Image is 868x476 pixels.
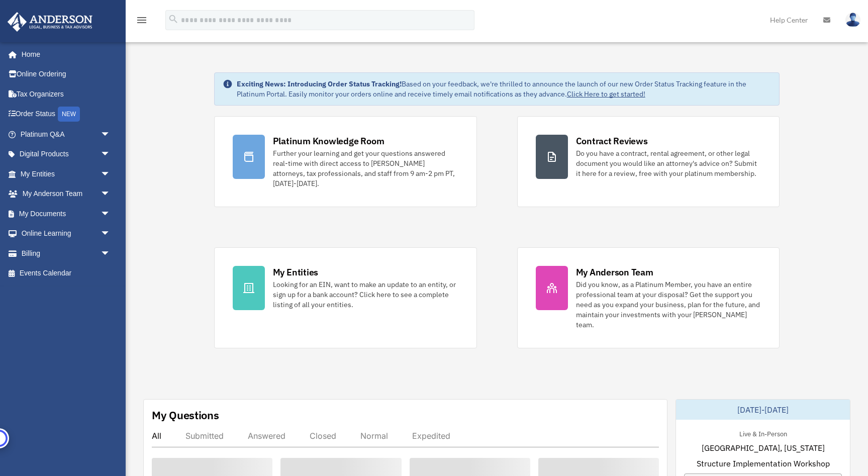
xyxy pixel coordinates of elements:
div: NEW [58,107,80,122]
div: Submitted [185,431,224,441]
a: Contract Reviews Do you have a contract, rental agreement, or other legal document you would like... [517,116,780,207]
div: [DATE]-[DATE] [676,400,850,420]
span: [GEOGRAPHIC_DATA], [US_STATE] [702,442,825,454]
a: Order StatusNEW [7,104,126,125]
span: arrow_drop_down [101,164,121,184]
div: Contract Reviews [576,135,648,147]
span: Structure Implementation Workshop [697,457,830,469]
a: Platinum Q&Aarrow_drop_down [7,124,126,144]
div: Based on your feedback, we're thrilled to announce the launch of our new Order Status Tracking fe... [237,79,771,99]
div: Answered [248,431,285,441]
a: My Entitiesarrow_drop_down [7,164,126,184]
a: My Anderson Teamarrow_drop_down [7,184,126,204]
strong: Exciting News: Introducing Order Status Tracking! [237,79,402,88]
i: search [168,14,179,25]
div: Platinum Knowledge Room [273,135,384,147]
a: Click Here to get started! [567,89,645,99]
div: My Entities [273,266,318,278]
img: User Pic [845,13,860,27]
a: Billingarrow_drop_down [7,243,126,263]
a: My Documentsarrow_drop_down [7,204,126,224]
a: My Entities Looking for an EIN, want to make an update to an entity, or sign up for a bank accoun... [214,247,477,348]
div: My Anderson Team [576,266,653,278]
i: menu [136,14,148,26]
img: Anderson Advisors Platinum Portal [5,12,95,32]
div: Do you have a contract, rental agreement, or other legal document you would like an attorney's ad... [576,148,761,178]
div: Further your learning and get your questions answered real-time with direct access to [PERSON_NAM... [273,148,458,188]
a: Online Ordering [7,64,126,84]
div: My Questions [152,408,219,423]
span: arrow_drop_down [101,204,121,224]
span: arrow_drop_down [101,144,121,165]
div: Live & In-Person [731,428,795,438]
span: arrow_drop_down [101,243,121,264]
div: Closed [310,431,336,441]
a: menu [136,18,148,26]
a: Online Learningarrow_drop_down [7,224,126,244]
a: Platinum Knowledge Room Further your learning and get your questions answered real-time with dire... [214,116,477,207]
a: Home [7,44,121,64]
span: arrow_drop_down [101,224,121,244]
div: Looking for an EIN, want to make an update to an entity, or sign up for a bank account? Click her... [273,279,458,310]
div: All [152,431,161,441]
a: Tax Organizers [7,84,126,104]
span: arrow_drop_down [101,184,121,205]
a: Digital Productsarrow_drop_down [7,144,126,164]
div: Did you know, as a Platinum Member, you have an entire professional team at your disposal? Get th... [576,279,761,330]
div: Expedited [412,431,450,441]
span: arrow_drop_down [101,124,121,145]
a: My Anderson Team Did you know, as a Platinum Member, you have an entire professional team at your... [517,247,780,348]
a: Events Calendar [7,263,126,283]
div: Normal [360,431,388,441]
